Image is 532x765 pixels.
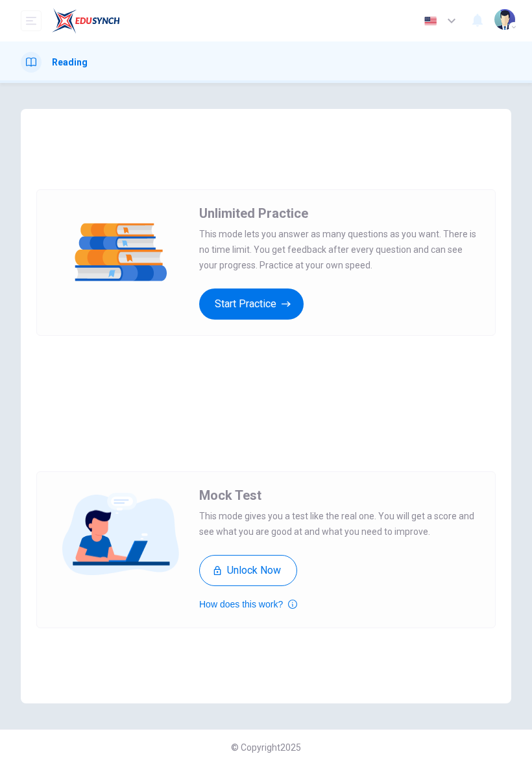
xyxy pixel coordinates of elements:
[231,742,301,753] span: © Copyright 2025
[21,10,42,31] button: open mobile menu
[199,288,304,320] button: Start Practice
[52,57,88,67] h1: Reading
[199,206,308,221] span: Unlimited Practice
[422,16,439,26] img: en
[199,226,479,273] span: This mode lets you answer as many questions as you want. There is no time limit. You get feedback...
[199,488,261,503] span: Mock Test
[199,555,297,586] button: Unlock Now
[52,8,120,34] img: EduSynch logo
[494,9,515,30] img: Profile picture
[199,508,479,539] span: This mode gives you a test like the real one. You will get a score and see what you are good at a...
[199,596,297,612] button: How does this work?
